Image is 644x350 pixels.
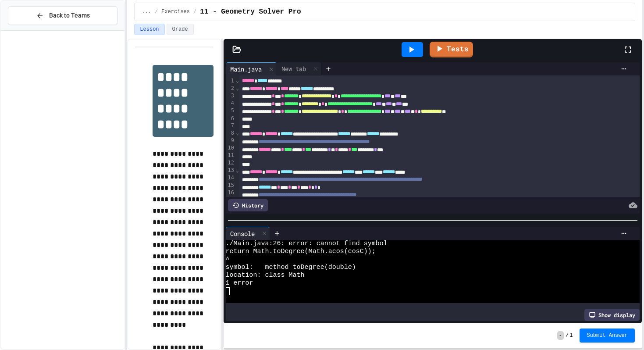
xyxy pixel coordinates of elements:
div: 7 [226,122,235,129]
div: Console [226,227,270,240]
div: 3 [226,92,235,100]
span: ^ [226,256,230,264]
div: Show display [584,309,640,321]
span: Fold line [235,130,239,136]
button: Submit Answer [580,329,635,343]
span: Submit Answer [587,332,628,339]
span: 1 error [226,279,253,287]
div: 12 [226,159,235,167]
div: New tab [277,62,321,75]
span: ./Main.java:26: error: cannot find symbol [226,240,388,248]
span: symbol: method toDegree(double) [226,264,356,271]
div: 4 [226,100,235,107]
div: 16 [226,189,235,196]
button: Grade [167,24,194,35]
div: 15 [226,182,235,189]
iframe: chat widget [571,277,635,314]
div: 1 [226,77,235,85]
div: History [228,199,268,211]
span: / [193,8,196,15]
span: Back to Teams [49,11,90,20]
iframe: chat widget [607,315,635,341]
div: New tab [277,64,310,73]
div: 10 [226,144,235,152]
div: 13 [226,167,235,174]
div: 11 [226,152,235,159]
span: Fold line [235,78,239,84]
div: Main.java [226,64,266,74]
span: return Math.toDegree(Math.acos(cosC)); [226,248,376,256]
a: Tests [430,42,473,57]
div: 5 [226,107,235,114]
button: Lesson [134,24,164,35]
div: 14 [226,174,235,182]
div: Main.java [226,62,277,75]
span: ... [142,8,151,15]
div: 17 [226,197,235,204]
button: Back to Teams [8,6,117,25]
span: - [557,331,564,340]
div: 8 [226,129,235,137]
span: Exercises [161,8,190,15]
div: Console [226,229,259,238]
span: / [566,332,569,339]
span: 11 - Geometry Solver Pro [200,7,301,17]
span: 1 [569,332,573,339]
div: 9 [226,137,235,144]
span: location: class Math [226,271,305,279]
div: 6 [226,115,235,122]
span: / [155,8,158,15]
span: Fold line [235,85,239,91]
span: Fold line [235,167,239,173]
div: 2 [226,85,235,92]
